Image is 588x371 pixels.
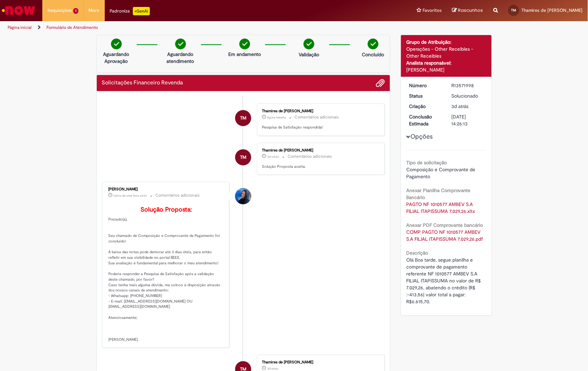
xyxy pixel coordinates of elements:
span: Composição e Comprovante de Pagamento [406,166,477,180]
span: TM [240,110,246,126]
time: 26/09/2025 17:22:49 [452,103,469,109]
a: Download de COMP PAGTO NF 1010577 AMBEV S.A FILIAL ITAPISSUMA 7.029,26.pdf [406,229,483,242]
div: [PERSON_NAME] [109,187,224,191]
p: Solução Proposta aceita. [262,164,377,170]
small: Comentários adicionais [295,114,339,120]
p: Aguardando atendimento [164,51,197,65]
div: Thamires de Moraes Melo [235,110,251,126]
h2: Solicitações Financeiro Revenda Histórico de tíquete [102,80,183,86]
div: Operações - Other Receibles - Other Receibles [406,46,486,59]
span: Olá Boa tarde, segue planilha e comprovante de pagamento referente NF 1010577 AMBEV S.A FILIAL IT... [406,257,482,305]
img: check-circle-green.png [304,39,314,49]
a: Formulário de Atendimento [46,25,98,30]
span: More [89,7,100,14]
a: Página inicial [8,25,32,30]
div: Thamires de Moraes Melo [235,149,251,165]
img: ServiceNow [1,3,36,17]
time: 26/09/2025 17:22:47 [267,366,278,371]
b: Descrição [406,250,428,256]
dt: Conclusão Estimada [404,113,446,127]
small: Comentários adicionais [156,192,200,198]
div: [PERSON_NAME] [406,66,486,73]
span: 1 [73,8,78,14]
div: Analista responsável: [406,59,486,66]
b: Solução Proposta: [140,206,192,214]
div: Thamires de [PERSON_NAME] [262,360,377,364]
img: check-circle-green.png [368,39,378,49]
span: TM [240,149,246,166]
span: cerca de uma hora atrás [114,193,147,198]
div: Grupo de Atribuição: [406,39,486,46]
span: 3d atrás [452,103,469,109]
span: Requisições [48,7,72,14]
b: Tipo de solicitação [406,159,447,166]
div: Luana Albuquerque [235,188,251,204]
time: 29/09/2025 11:55:21 [267,115,286,119]
p: Pesquisa de Satisfação respondida! [262,125,377,130]
span: 3m atrás [267,155,279,159]
span: TM [511,8,517,13]
span: Thamires de [PERSON_NAME] [521,7,583,13]
time: 29/09/2025 10:26:32 [114,193,147,198]
img: check-circle-green.png [111,39,122,49]
a: Rascunhos [452,7,483,14]
span: Favoritos [423,7,442,14]
div: Solucionado [452,92,484,99]
a: Download de PAGTO NF 1010577 AMBEV S.A FILIAL ITAPISSUMA 7.029,26.xltx [406,201,475,214]
div: Thamires de [PERSON_NAME] [262,148,377,152]
p: Aguardando Aprovação [100,51,133,65]
span: 3d atrás [267,366,278,371]
div: [DATE] 14:26:13 [452,113,484,127]
p: Validação [299,51,319,58]
p: +GenAi [133,7,150,15]
button: Adicionar anexos [376,79,385,88]
div: 26/09/2025 17:22:49 [452,103,484,110]
time: 29/09/2025 11:52:45 [267,155,279,159]
ul: Trilhas de página [5,21,387,34]
dt: Número [404,82,446,89]
p: Em andamento [228,51,261,58]
div: R13571998 [452,82,484,89]
div: Padroniza [110,7,150,15]
dt: Criação [404,103,446,110]
span: Agora mesmo [267,115,286,119]
p: Concluído [362,51,384,58]
dt: Status [404,92,446,99]
b: Anexar Planilha Comprovante Bancário [406,187,470,200]
p: Prezado(a), Seu chamado de Composição e Comprovante de Pagamento foi concluído! A baixa das notas... [109,206,224,342]
span: Rascunhos [458,7,483,14]
small: Comentários adicionais [288,154,332,159]
b: Anexar PDF Comprovante bancário [406,222,483,228]
img: check-circle-green.png [239,39,250,49]
div: Thamires de [PERSON_NAME] [262,109,377,113]
img: check-circle-green.png [175,39,186,49]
